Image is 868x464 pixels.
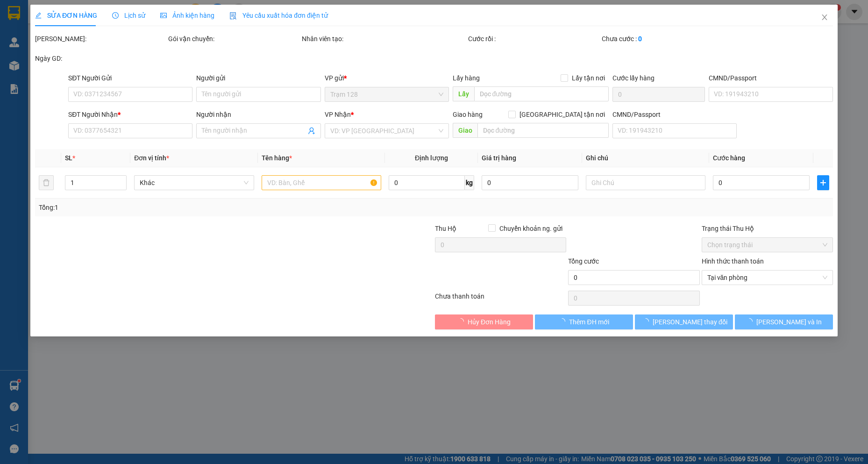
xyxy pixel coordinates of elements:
input: VD: Bàn, Ghế [262,175,382,190]
button: plus [817,175,829,190]
button: [PERSON_NAME] thay đổi [635,314,733,329]
span: loading [457,318,468,325]
span: Tên hàng [262,154,292,162]
span: user-add [308,127,315,135]
div: Người nhận [196,109,320,120]
div: SĐT Người Nhận [68,109,192,120]
span: Thêm ĐH mới [569,317,609,327]
span: Cước hàng [713,154,745,162]
button: [PERSON_NAME] và In [735,314,833,329]
div: SĐT Người Gửi [68,73,192,83]
div: Chưa thanh toán [434,291,567,307]
span: Decrease Value [116,183,126,190]
div: Tổng: 1 [39,202,335,213]
div: Người gửi [196,73,320,83]
th: Ghi chú [582,149,710,167]
span: [GEOGRAPHIC_DATA] tận nơi [516,109,609,120]
span: Khác [140,176,249,190]
span: clock-circle [112,12,119,19]
span: Trạm 128 [330,87,443,101]
span: Lấy [453,86,474,101]
span: [PERSON_NAME] và In [756,317,822,327]
span: kg [465,175,474,190]
span: Định lượng [415,154,448,162]
span: VP Nhận [325,111,351,118]
span: picture [160,12,167,19]
span: Lịch sử [112,12,145,19]
span: Increase Value [116,176,126,183]
span: Giao [453,123,477,138]
div: Chưa cước : [602,34,733,44]
span: SỬA ĐƠN HÀNG [35,12,97,19]
button: Close [811,5,838,31]
div: [PERSON_NAME]: [35,34,166,44]
span: Chọn trạng thái [707,238,827,252]
img: icon [229,12,237,20]
span: Lấy tận nơi [568,73,609,83]
span: loading [559,318,569,325]
span: loading [642,318,653,325]
span: Yêu cầu xuất hóa đơn điện tử [229,12,328,19]
span: Giao hàng [453,111,483,118]
span: Chuyển khoản ng. gửi [496,223,566,234]
span: plus [818,179,829,186]
div: VP gửi [325,73,449,83]
span: up [119,177,124,183]
div: Nhân viên tạo: [302,34,467,44]
div: CMND/Passport [612,109,737,120]
input: Cước lấy hàng [612,87,705,102]
span: close-circle [822,275,828,280]
input: Dọc đường [477,123,609,138]
span: Tại văn phòng [707,271,827,285]
input: Dọc đường [474,86,609,101]
span: Giá trị hàng [482,154,516,162]
div: Cước rồi : [468,34,599,44]
span: Tổng cước [568,257,599,265]
button: Thêm ĐH mới [535,314,633,329]
b: 0 [638,35,642,43]
span: Lấy hàng [453,74,480,82]
span: Ảnh kiện hàng [160,12,214,19]
span: close [821,14,828,21]
span: Hủy Đơn Hàng [468,317,511,327]
span: [PERSON_NAME] thay đổi [653,317,727,327]
span: down [119,184,124,189]
label: Hình thức thanh toán [702,257,764,265]
button: Hủy Đơn Hàng [435,314,533,329]
div: Ngày GD: [35,53,166,64]
label: Cước lấy hàng [612,74,655,82]
div: Trạng thái Thu Hộ [702,223,833,234]
span: loading [746,318,756,325]
input: Ghi Chú [586,175,706,190]
div: CMND/Passport [709,73,833,83]
span: Thu Hộ [435,225,456,232]
button: delete [39,175,54,190]
span: Đơn vị tính [134,154,169,162]
span: edit [35,12,42,19]
span: SL [65,154,72,162]
div: Gói vận chuyển: [168,34,299,44]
